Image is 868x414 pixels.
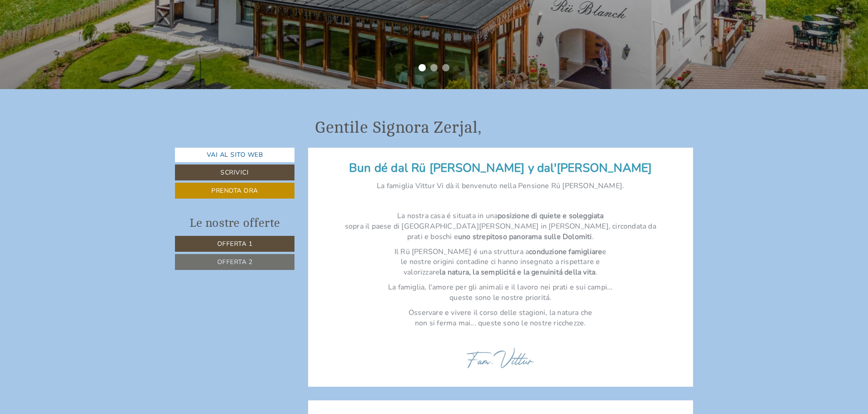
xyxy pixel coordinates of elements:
small: 11:34 [14,44,141,50]
p: La famiglia Vittur Vi dà il benvenuto nella Pensione Rü [PERSON_NAME]. [322,181,680,191]
strong: posizione di quiete e soleggiata [498,211,604,221]
p: Il Rü [PERSON_NAME] é una struttura a e le nostre origini contadine ci hanno insegnato a rispetta... [322,247,680,278]
a: Prenota ora [175,183,294,199]
strong: conduzione famigliare [529,247,602,257]
p: La famiglia, l'amore per gli animali e il lavoro nei prati e sui campi... queste sono le nostre p... [322,282,680,303]
div: giovedì [159,7,199,22]
a: Scrivici [175,165,294,180]
div: Hotel Ciasa Rü Blanch - Authentic view [14,26,141,34]
p: Osservare e vivere il corso delle stagioni, la natura che non si ferma mai... queste sono le nost... [322,308,680,329]
strong: la natura, la semplicitá e la genuinitá della vita [439,267,595,277]
strong: uno strepitoso panorama sulle Dolomiti [458,232,592,242]
div: Le nostre offerte [175,214,294,231]
h1: Gentile Signora Zerjal, [315,119,481,137]
span: Offerta 2 [217,258,253,266]
span: Bun dé dal Rü [PERSON_NAME] y dal'[PERSON_NAME] [349,160,652,176]
button: Invia [312,239,359,255]
p: La nostra casa é situata in una sopra il paese di [GEOGRAPHIC_DATA][PERSON_NAME] in [PERSON_NAME]... [322,211,680,242]
span: Offerta 1 [217,239,253,248]
a: Vai al sito web [175,148,294,162]
div: Buon giorno, come possiamo aiutarla? [7,25,145,52]
img: image [466,348,534,369]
